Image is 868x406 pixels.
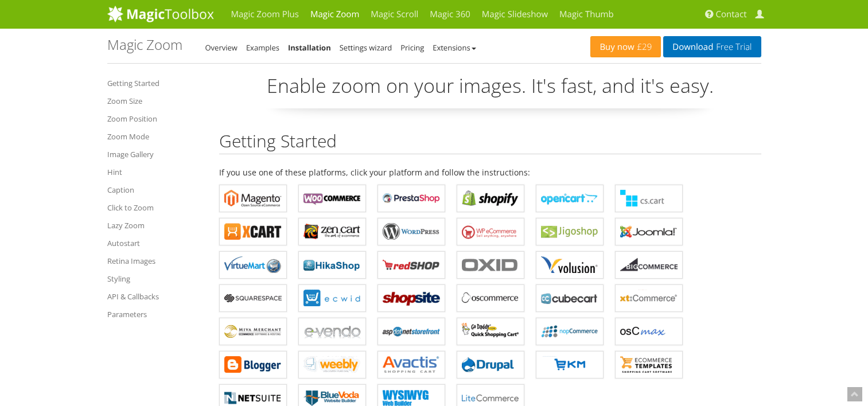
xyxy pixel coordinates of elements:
[219,131,761,154] h2: Getting Started
[107,290,202,303] a: API & Callbacks
[383,223,440,240] b: Magic Zoom for WordPress
[457,284,524,312] a: Magic Zoom for osCommerce
[615,218,683,245] a: Magic Zoom for Joomla
[377,284,445,312] a: Magic Zoom for ShopSite
[462,356,519,373] b: Magic Zoom for Drupal
[462,223,519,240] b: Magic Zoom for WP e-Commerce
[107,183,202,197] a: Caption
[298,251,366,279] a: Magic Zoom for HikaShop
[383,256,440,274] b: Magic Zoom for redSHOP
[224,323,282,340] b: Magic Zoom for Miva Merchant
[298,185,366,212] a: Magic Zoom for WooCommerce
[620,223,678,240] b: Magic Zoom for Joomla
[224,290,282,307] b: Magic Zoom for Squarespace
[663,36,761,57] a: DownloadFree Trial
[107,218,202,232] a: Lazy Zoom
[107,147,202,161] a: Image Gallery
[433,42,476,53] a: Extensions
[400,42,424,53] a: Pricing
[541,223,598,240] b: Magic Zoom for Jigoshop
[219,318,287,345] a: Magic Zoom for Miva Merchant
[536,218,604,245] a: Magic Zoom for Jigoshop
[615,351,683,378] a: Magic Zoom for ecommerce Templates
[383,356,440,373] b: Magic Zoom for Avactis
[107,112,202,126] a: Zoom Position
[620,190,678,207] b: Magic Zoom for CS-Cart
[635,42,652,52] span: £29
[457,218,524,245] a: Magic Zoom for WP e-Commerce
[620,356,678,373] b: Magic Zoom for ecommerce Templates
[620,256,678,274] b: Magic Zoom for Bigcommerce
[462,256,519,274] b: Magic Zoom for OXID
[288,42,331,53] a: Installation
[224,356,282,373] b: Magic Zoom for Blogger
[219,185,287,212] a: Magic Zoom for Magento
[716,9,747,20] span: Contact
[590,36,661,57] a: Buy now£29
[107,37,182,52] h1: Magic Zoom
[457,351,524,378] a: Magic Zoom for Drupal
[219,72,761,108] p: Enable zoom on your images. It's fast, and it's easy.
[377,318,445,345] a: Magic Zoom for AspDotNetStorefront
[303,223,361,240] b: Magic Zoom for Zen Cart
[377,218,445,245] a: Magic Zoom for WordPress
[377,185,445,212] a: Magic Zoom for PrestaShop
[303,290,361,307] b: Magic Zoom for ECWID
[224,256,282,274] b: Magic Zoom for VirtueMart
[462,323,519,340] b: Magic Zoom for GoDaddy Shopping Cart
[536,185,604,212] a: Magic Zoom for OpenCart
[457,185,524,212] a: Magic Zoom for Shopify
[383,190,440,207] b: Magic Zoom for PrestaShop
[107,201,202,214] a: Click to Zoom
[615,185,683,212] a: Magic Zoom for CS-Cart
[377,251,445,279] a: Magic Zoom for redSHOP
[219,166,761,179] p: If you use one of these platforms, click your platform and follow the instructions:
[541,190,598,207] b: Magic Zoom for OpenCart
[107,76,202,90] a: Getting Started
[107,165,202,179] a: Hint
[383,323,440,340] b: Magic Zoom for AspDotNetStorefront
[541,356,598,373] b: Magic Zoom for EKM
[457,318,524,345] a: Magic Zoom for GoDaddy Shopping Cart
[219,218,287,245] a: Magic Zoom for X-Cart
[107,94,202,108] a: Zoom Size
[536,284,604,312] a: Magic Zoom for CubeCart
[457,251,524,279] a: Magic Zoom for OXID
[541,290,598,307] b: Magic Zoom for CubeCart
[205,42,238,53] a: Overview
[107,236,202,250] a: Autostart
[615,318,683,345] a: Magic Zoom for osCMax
[219,351,287,378] a: Magic Zoom for Blogger
[219,284,287,312] a: Magic Zoom for Squarespace
[219,251,287,279] a: Magic Zoom for VirtueMart
[340,42,392,53] a: Settings wizard
[107,272,202,286] a: Styling
[536,251,604,279] a: Magic Zoom for Volusion
[303,190,361,207] b: Magic Zoom for WooCommerce
[224,223,282,240] b: Magic Zoom for X-Cart
[303,323,361,340] b: Magic Zoom for e-vendo
[107,130,202,143] a: Zoom Mode
[246,42,279,53] a: Examples
[303,256,361,274] b: Magic Zoom for HikaShop
[536,318,604,345] a: Magic Zoom for nopCommerce
[107,254,202,268] a: Retina Images
[620,323,678,340] b: Magic Zoom for osCMax
[615,284,683,312] a: Magic Zoom for xt:Commerce
[620,290,678,307] b: Magic Zoom for xt:Commerce
[536,351,604,378] a: Magic Zoom for EKM
[615,251,683,279] a: Magic Zoom for Bigcommerce
[541,256,598,274] b: Magic Zoom for Volusion
[298,284,366,312] a: Magic Zoom for ECWID
[107,5,214,22] img: MagicToolbox.com - Image tools for your website
[298,351,366,378] a: Magic Zoom for Weebly
[541,323,598,340] b: Magic Zoom for nopCommerce
[377,351,445,378] a: Magic Zoom for Avactis
[462,190,519,207] b: Magic Zoom for Shopify
[224,190,282,207] b: Magic Zoom for Magento
[462,290,519,307] b: Magic Zoom for osCommerce
[713,42,752,52] span: Free Trial
[383,290,440,307] b: Magic Zoom for ShopSite
[298,218,366,245] a: Magic Zoom for Zen Cart
[107,307,202,321] a: Parameters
